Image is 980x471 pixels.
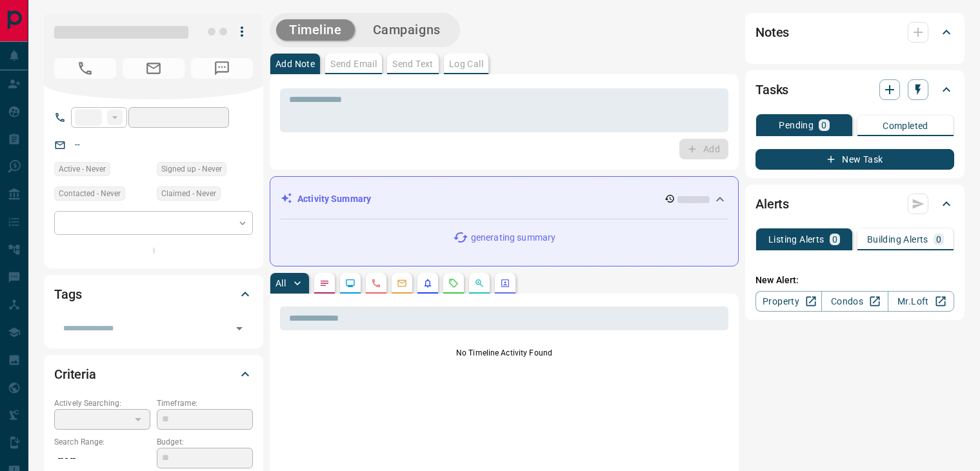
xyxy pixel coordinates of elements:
p: No Timeline Activity Found [280,347,728,359]
p: Activity Summary [297,192,371,206]
svg: Lead Browsing Activity [345,278,355,288]
button: Open [230,319,248,337]
a: -- [75,139,80,150]
span: Contacted - Never [59,187,121,200]
div: Alerts [755,188,954,219]
p: Listing Alerts [768,235,825,244]
p: Search Range: [54,436,150,448]
svg: Agent Actions [500,278,510,288]
span: Signed up - Never [161,163,222,175]
div: Tags [54,279,253,310]
svg: Calls [371,278,381,288]
a: Condos [821,291,888,312]
p: Timeframe: [157,397,253,409]
div: Notes [755,17,954,48]
span: No Email [123,58,185,79]
p: -- - -- [54,448,150,469]
p: generating summary [471,231,555,245]
a: Mr.Loft [888,291,954,312]
button: New Task [755,149,954,170]
h2: Alerts [755,194,789,214]
p: Completed [883,121,928,130]
span: Active - Never [59,163,106,175]
p: 0 [821,121,826,130]
a: Property [755,291,822,312]
h2: Tasks [755,79,788,100]
h2: Tags [54,284,81,305]
h2: Criteria [54,364,96,385]
p: 0 [936,235,941,244]
svg: Listing Alerts [423,278,433,288]
span: No Number [54,58,116,79]
button: Campaigns [360,19,454,41]
p: Pending [779,121,814,130]
span: No Number [191,58,253,79]
span: Claimed - Never [161,187,216,200]
svg: Notes [319,278,330,288]
p: New Alert: [755,274,954,287]
p: 0 [832,235,837,244]
p: Building Alerts [867,235,928,244]
div: Activity Summary [281,187,728,211]
button: Timeline [276,19,355,41]
div: Criteria [54,359,253,390]
svg: Emails [397,278,407,288]
div: Tasks [755,74,954,105]
h2: Notes [755,22,789,43]
svg: Requests [448,278,459,288]
p: Add Note [275,59,315,68]
p: Actively Searching: [54,397,150,409]
svg: Opportunities [474,278,485,288]
p: Budget: [157,436,253,448]
p: All [275,279,286,288]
